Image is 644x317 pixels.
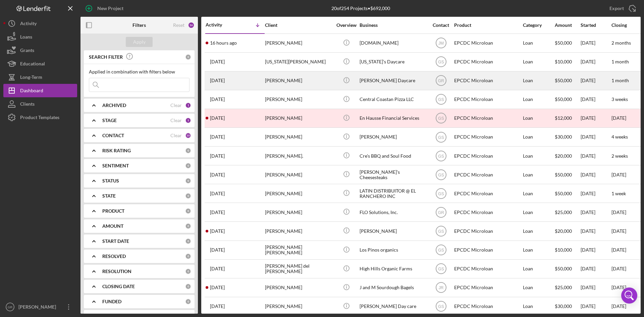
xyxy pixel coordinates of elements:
[210,247,225,253] time: 2025-07-01 04:14
[555,91,580,108] div: $50,000
[210,210,225,215] time: 2025-07-09 18:09
[170,133,182,138] div: Clear
[438,116,444,121] text: GS
[102,118,117,123] b: STAGE
[611,284,626,290] time: [DATE]
[185,268,191,274] div: 0
[454,147,521,165] div: EPCDC Microloan
[133,37,146,47] div: Apply
[185,223,191,229] div: 0
[360,298,427,315] div: [PERSON_NAME] Day care
[611,96,628,102] time: 3 weeks
[454,91,521,108] div: EPCDC Microloan
[555,260,580,278] div: $50,000
[210,304,225,309] time: 2025-03-11 17:28
[3,44,77,57] button: Grants
[581,128,611,146] div: [DATE]
[611,40,631,46] time: 2 months
[523,109,554,127] div: Loan
[454,72,521,90] div: EPCDC Microloan
[89,69,190,74] div: Applied in combination with filters below
[523,22,554,28] div: Category
[360,184,427,202] div: LATIN DISTRIBUITOR @ EL RANCHERO INC
[3,84,77,97] button: Dashboard
[523,147,554,165] div: Loan
[555,298,580,315] div: $30,000
[185,163,191,169] div: 0
[438,229,444,234] text: GS
[555,34,580,52] div: $50,000
[132,22,146,28] b: Filters
[102,133,124,138] b: CONTACT
[603,2,641,15] button: Export
[265,184,332,202] div: [PERSON_NAME]
[438,78,444,83] text: GR
[185,208,191,214] div: 0
[611,266,626,271] time: [DATE]
[102,178,119,183] b: STATUS
[428,22,453,28] div: Contact
[523,72,554,90] div: Loan
[438,154,444,158] text: GS
[185,193,191,199] div: 0
[3,57,77,70] a: Educational
[3,17,77,30] button: Activity
[454,22,521,28] div: Product
[360,241,427,259] div: Los Pinos organics
[102,148,131,153] b: RISK RATING
[102,223,123,229] b: AMOUNT
[185,299,191,305] div: 0
[210,191,225,196] time: 2025-07-17 21:33
[210,172,225,177] time: 2025-07-23 01:49
[454,203,521,221] div: EPCDC Microloan
[210,115,225,121] time: 2025-08-07 21:53
[555,184,580,202] div: $50,000
[454,279,521,297] div: EPCDC Microloan
[20,111,59,126] div: Product Templates
[581,109,611,127] div: [DATE]
[438,267,444,271] text: GS
[438,248,444,253] text: GS
[360,22,427,28] div: Business
[581,53,611,71] div: [DATE]
[185,178,191,184] div: 0
[581,241,611,259] div: [DATE]
[438,41,444,46] text: JM
[3,97,77,111] a: Clients
[89,54,123,60] b: SEARCH FILTER
[210,228,225,234] time: 2025-07-07 22:16
[265,109,332,127] div: [PERSON_NAME]
[185,117,191,123] div: 5
[555,241,580,259] div: $10,000
[611,303,626,309] time: [DATE]
[20,97,35,112] div: Clients
[265,241,332,259] div: [PERSON_NAME] [PERSON_NAME]
[609,2,624,15] div: Export
[360,260,427,278] div: High Hills Organic Farms
[621,287,637,304] div: Open Intercom Messenger
[3,70,77,84] button: Long-Term
[20,30,32,45] div: Loans
[611,153,628,159] time: 2 weeks
[438,60,444,64] text: GS
[102,269,131,274] b: RESOLUTION
[555,109,580,127] div: $12,000
[360,91,427,108] div: Central Coastan Pizza LLC
[555,72,580,90] div: $50,000
[210,78,225,83] time: 2025-08-15 18:55
[102,254,126,259] b: RESOLVED
[523,260,554,278] div: Loan
[3,111,77,124] button: Product Templates
[454,241,521,259] div: EPCDC Microloan
[170,103,182,108] div: Clear
[611,191,626,196] time: 1 week
[3,30,77,44] a: Loans
[611,77,629,83] time: 1 month
[265,22,332,28] div: Client
[265,53,332,71] div: [US_STATE][PERSON_NAME]
[611,115,626,121] time: [DATE]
